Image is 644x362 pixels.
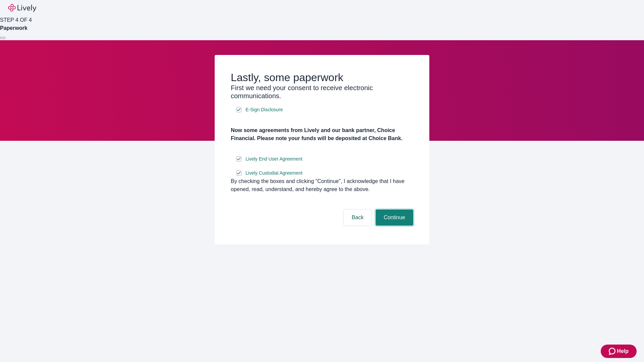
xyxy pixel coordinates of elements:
svg: Zendesk support icon [609,347,617,355]
button: Continue [376,209,413,226]
span: E-Sign Disclosure [246,106,283,113]
span: Help [617,347,629,355]
a: e-sign disclosure document [244,106,284,114]
button: Zendesk support iconHelp [601,345,637,358]
h2: Lastly, some paperwork [231,71,413,84]
img: Lively [8,4,36,12]
span: Lively Custodial Agreement [246,170,303,177]
h3: First we need your consent to receive electronic communications. [231,84,413,100]
span: Lively End User Agreement [246,156,303,163]
a: e-sign disclosure document [244,155,304,163]
h4: Now some agreements from Lively and our bank partner, Choice Financial. Please note your funds wi... [231,126,413,142]
a: e-sign disclosure document [244,169,304,177]
button: Back [343,209,372,226]
div: By checking the boxes and clicking “Continue", I acknowledge that I have opened, read, understand... [231,177,413,193]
